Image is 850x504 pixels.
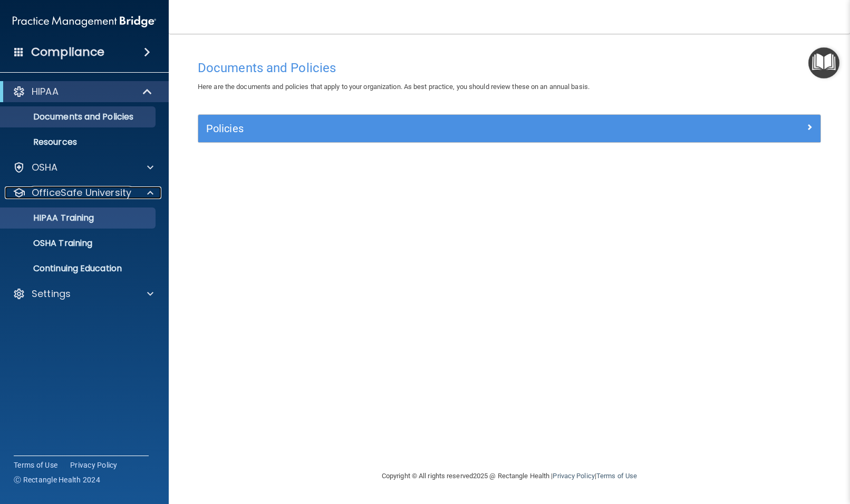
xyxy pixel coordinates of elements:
a: OfficeSafe University [13,186,153,199]
a: Terms of Use [596,472,637,480]
div: Copyright © All rights reserved 2025 @ Rectangle Health | | [317,459,702,493]
p: Continuing Education [7,263,151,274]
p: Documents and Policies [7,112,151,122]
p: HIPAA Training [7,213,94,223]
span: Here are the documents and policies that apply to your organization. As best practice, you should... [198,83,590,91]
a: Terms of Use [14,460,57,470]
p: OSHA [32,161,58,174]
a: Privacy Policy [553,472,594,480]
button: Open Resource Center [808,47,839,78]
a: OSHA [13,161,153,174]
a: HIPAA [13,85,153,98]
iframe: Drift Widget Chat Controller [668,429,837,471]
h4: Compliance [31,45,104,60]
p: OSHA Training [7,238,92,249]
p: Resources [7,137,151,147]
h5: Policies [206,123,657,134]
img: PMB logo [13,11,156,32]
p: Settings [32,288,71,300]
a: Settings [13,288,153,300]
a: Policies [206,120,813,137]
p: OfficeSafe University [32,186,131,199]
h4: Documents and Policies [198,61,821,75]
a: Privacy Policy [70,460,118,470]
span: Ⓒ Rectangle Health 2024 [14,475,100,485]
p: HIPAA [32,85,59,98]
